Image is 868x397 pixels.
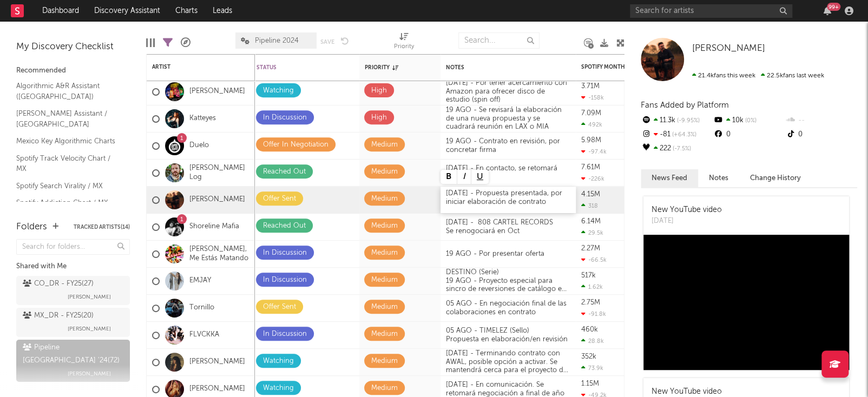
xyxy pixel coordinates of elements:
div: 99 + [827,3,840,11]
div: Folders [16,221,47,234]
a: FLVCKKA [189,330,219,340]
span: 21.4k fans this week [692,72,755,79]
div: Medium [371,220,398,233]
a: Duelo [189,141,209,150]
div: 7.09M [581,110,601,117]
div: 3.71M [581,83,600,90]
a: [PERSON_NAME] Assistant / [GEOGRAPHIC_DATA] [16,108,119,130]
div: 19 AGO - Contrato en revisión, por concretar firma [440,137,576,154]
span: [PERSON_NAME] [68,290,111,303]
div: 2.75M [581,299,600,306]
div: 460k [581,326,598,333]
a: Algorithmic A&R Assistant ([GEOGRAPHIC_DATA]) [16,80,119,102]
div: A&R Pipeline [181,27,190,58]
button: Save [320,39,334,45]
button: Tracked Artists(14) [74,224,130,230]
div: Shared with Me [16,260,130,273]
span: 0 % [743,118,756,124]
a: Spotify Addiction Chart / MX [16,197,119,209]
div: Offer Sent [263,193,296,206]
div: [DATE] [652,216,722,227]
input: Search for folders... [16,239,130,255]
div: 5.98M [581,137,601,144]
div: 7.61M [581,164,600,171]
div: Watching [263,84,294,97]
div: 1.62k [581,283,603,290]
div: In Discussion [263,274,307,287]
div: Medium [371,328,398,341]
div: Priority [365,64,408,71]
button: 99+ [824,6,831,15]
input: Search... [458,32,540,49]
a: [PERSON_NAME] [189,87,245,96]
button: Change History [739,169,812,187]
div: Reached Out [263,220,306,233]
div: 05 AGO - En negociación final de las colaboraciones en contrato [440,300,576,316]
div: Spotify Monthly Listeners [581,64,662,70]
div: -226k [581,175,604,182]
button: Undo the changes to the current view. [341,36,349,45]
div: Offer Sent [263,301,296,314]
a: Mexico Key Algorithmic Charts [16,135,119,147]
div: 222 [641,142,713,156]
div: Reached Out [263,166,306,178]
div: 1.15M [581,380,599,387]
div: Status [257,64,327,71]
span: 22.5k fans last week [692,72,824,79]
div: 4.15M [581,191,600,198]
div: 0 [785,128,857,142]
div: High [371,111,387,124]
div: Artist [152,64,233,70]
div: Watching [263,355,294,368]
span: Pipeline 2024 [255,37,299,44]
div: Watching [263,382,294,395]
div: Offer In Negotiation [263,138,328,151]
a: EMJAY [189,276,211,286]
div: 2.27M [581,245,600,252]
span: [PERSON_NAME] [68,367,111,380]
div: 05 AGO - TIMELEZ (Sello) Propuesta en elaboración/en revisión [440,327,573,343]
div: -91.8k [581,310,606,317]
div: [DATE] - En contacto, se retomará propuesta [440,164,576,181]
span: Fans Added by Platform [641,101,729,109]
span: [PERSON_NAME] [692,44,765,53]
div: [DATE] - 808 CARTEL RECORDS Se renogociará en Oct [440,219,558,235]
div: -97.4k [581,148,607,155]
div: My Discovery Checklist [16,41,130,54]
div: Recommended [16,64,130,77]
a: [PERSON_NAME] [189,195,245,204]
a: Shoreline Mafia [189,222,239,231]
div: 6.14M [581,218,601,225]
div: Medium [371,166,398,178]
button: Notes [698,169,739,187]
a: [PERSON_NAME], Me Estás Matando [189,245,249,263]
div: Medium [371,138,398,151]
a: Spotify Search Virality / MX [16,180,119,192]
div: 73.9k [581,365,603,372]
div: 29.5k [581,229,603,236]
span: +64.3 % [670,132,696,138]
div: In Discussion [263,328,307,341]
div: Medium [371,382,398,395]
a: Pipeline [GEOGRAPHIC_DATA] '24(72)[PERSON_NAME] [16,340,130,382]
div: New YouTube video [652,204,722,216]
a: [PERSON_NAME] [189,385,245,394]
div: In Discussion [263,111,307,124]
div: [DATE] - Propuesta presentada, por iniciar elaboración de contrato [440,187,576,213]
div: Medium [371,193,398,206]
div: 352k [581,353,596,360]
a: [PERSON_NAME] [692,43,765,54]
a: MX_DR - FY25(20)[PERSON_NAME] [16,308,130,337]
div: Medium [371,301,398,314]
div: High [371,84,387,97]
a: [PERSON_NAME] Log [189,164,249,182]
div: Edit Columns [146,27,155,58]
div: 19 AGO - Por presentar oferta [440,250,550,259]
div: 11.3k [641,114,713,128]
div: Notes [446,64,554,71]
button: News Feed [641,169,698,187]
div: 0 [713,128,785,142]
div: -- [785,114,857,128]
span: -9.95 % [675,118,700,124]
div: 318 [581,202,598,209]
